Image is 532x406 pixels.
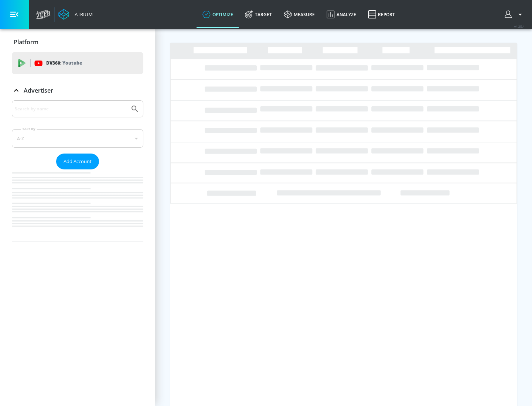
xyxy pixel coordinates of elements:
label: Sort By [21,127,37,131]
span: Add Account [64,157,92,166]
button: Add Account [56,154,99,169]
div: A-Z [12,129,143,148]
div: Advertiser [12,80,143,101]
div: Advertiser [12,100,143,241]
a: Analyze [321,1,362,28]
a: measure [278,1,321,28]
a: Report [362,1,401,28]
a: Atrium [58,9,93,20]
input: Search by name [15,104,127,114]
div: DV360: Youtube [12,52,143,74]
a: optimize [197,1,239,28]
p: Youtube [62,59,82,67]
div: Atrium [72,11,93,18]
p: DV360: [46,59,82,67]
a: Target [239,1,278,28]
div: Platform [12,32,143,52]
p: Advertiser [24,86,53,94]
span: v 4.25.4 [514,24,525,28]
nav: list of Advertiser [12,169,143,241]
p: Platform [14,38,38,46]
